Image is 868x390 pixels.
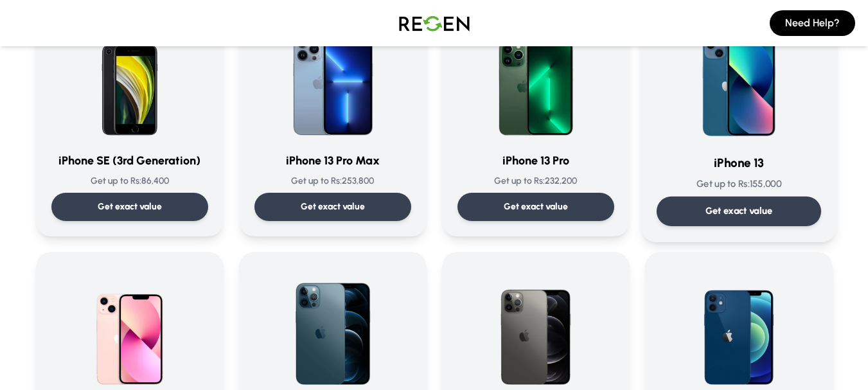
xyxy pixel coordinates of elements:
[770,10,855,36] button: Need Help?
[504,200,568,213] p: Get exact value
[457,175,614,188] p: Get up to Rs: 232,200
[705,204,772,218] p: Get exact value
[656,177,820,191] p: Get up to Rs: 155,000
[51,175,208,188] p: Get up to Rs: 86,400
[457,152,614,170] h3: iPhone 13 Pro
[271,18,394,141] img: iPhone 13 Pro Max
[68,18,191,141] img: iPhone SE (3rd Generation)
[389,5,479,41] img: Logo
[51,152,208,170] h3: iPhone SE (3rd Generation)
[474,18,598,141] img: iPhone 13 Pro
[674,13,804,143] img: iPhone 13
[254,175,411,188] p: Get up to Rs: 253,800
[301,200,365,213] p: Get exact value
[656,154,820,172] h3: iPhone 13
[254,152,411,170] h3: iPhone 13 Pro Max
[98,200,162,213] p: Get exact value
